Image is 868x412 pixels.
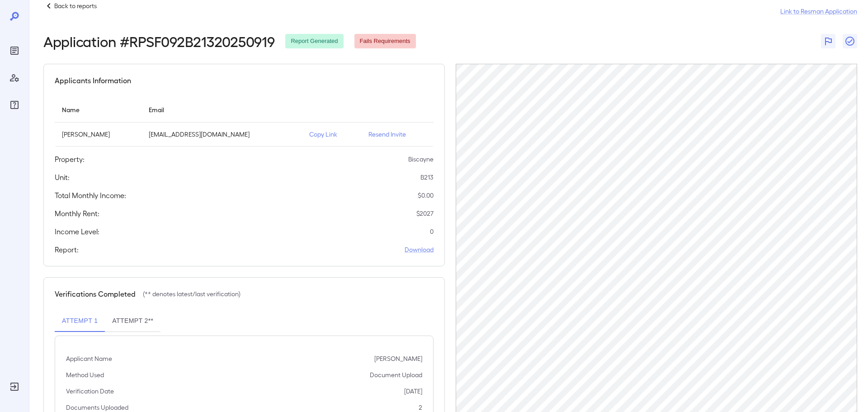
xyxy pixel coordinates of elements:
[55,310,105,332] button: Attempt 1
[55,75,131,86] h5: Applicants Information
[7,379,22,394] div: Log Out
[55,226,99,237] h5: Income Level:
[370,370,422,379] p: Document Upload
[55,154,85,165] h5: Property:
[55,190,126,201] h5: Total Monthly Income:
[66,387,114,396] p: Verification Date
[420,173,434,182] p: B213
[55,97,142,123] th: Name
[55,97,434,147] table: simple table
[66,354,112,363] p: Applicant Name
[142,97,302,123] th: Email
[7,71,22,85] div: Manage Users
[368,130,426,139] p: Resend Invite
[780,7,857,16] a: Link to Resman Application
[66,403,128,412] p: Documents Uploaded
[309,130,354,139] p: Copy Link
[408,155,434,164] p: Biscayne
[62,130,134,139] p: [PERSON_NAME]
[66,370,104,379] p: Method Used
[43,33,274,49] h2: Application # RPSF092B21320250919
[55,172,70,183] h5: Unit:
[7,98,22,112] div: FAQ
[54,1,97,10] p: Back to reports
[105,310,160,332] button: Attempt 2**
[843,34,857,48] button: Close Report
[374,354,422,363] p: [PERSON_NAME]
[418,191,434,200] p: $ 0.00
[149,130,295,139] p: [EMAIL_ADDRESS][DOMAIN_NAME]
[354,37,416,46] span: Fails Requirements
[55,208,99,219] h5: Monthly Rent:
[416,209,434,218] p: $ 2027
[143,289,241,298] p: (** denotes latest/last verification)
[7,43,22,58] div: Reports
[430,227,434,236] p: 0
[55,244,79,255] h5: Report:
[55,289,136,299] h5: Verifications Completed
[405,245,434,254] a: Download
[419,403,422,412] p: 2
[821,34,835,48] button: Flag Report
[404,387,422,396] p: [DATE]
[285,37,343,46] span: Report Generated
